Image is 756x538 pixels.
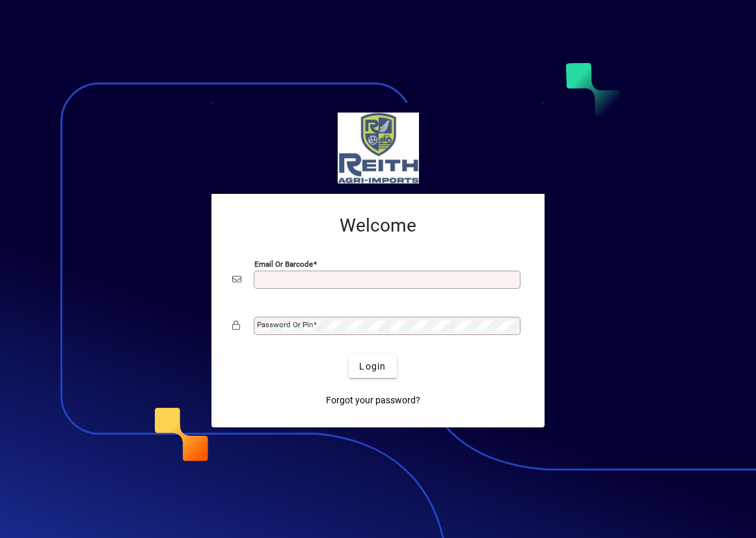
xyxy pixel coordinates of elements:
[321,388,425,412] a: Forgot your password?
[349,355,396,378] button: Login
[232,215,524,237] h2: Welcome
[257,320,313,329] mat-label: Password or Pin
[359,360,386,373] span: Login
[326,394,420,407] span: Forgot your password?
[254,260,313,269] mat-label: Email or Barcode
